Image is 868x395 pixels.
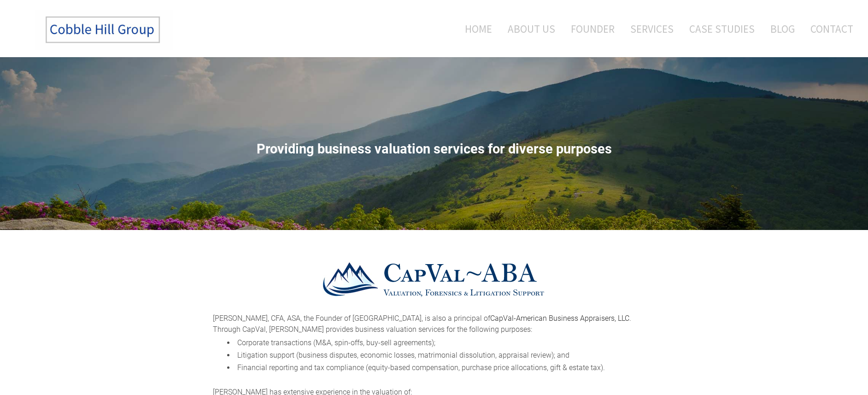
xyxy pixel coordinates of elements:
a: About Us [501,10,562,48]
a: Contact [803,10,853,48]
img: Picture [319,256,549,302]
span: Providing business valuation services for diverse purposes [257,141,612,157]
li: Corporate transactions (M&A, spin-offs, buy-sell agreements); [235,337,655,348]
a: Home [451,10,499,48]
a: Blog [763,10,802,48]
a: CapVal-American Business Appraisers, LLC [490,314,629,323]
a: Case Studies [682,10,762,48]
img: The Cobble Hill Group LLC [35,10,173,50]
li: Litigation support (business disputes, economic losses, matrimonial dissolution, appraisal review... [235,350,655,361]
a: Founder [564,10,622,48]
li: Financial reporting and tax compliance (equity-based compensation, purchase price allocations, gi... [235,362,655,373]
a: Services [623,10,680,48]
